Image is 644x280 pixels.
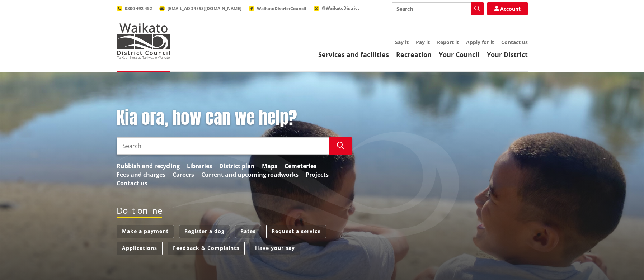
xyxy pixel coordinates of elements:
a: Your District [487,50,528,59]
input: Search input [117,137,329,155]
a: Fees and charges [117,170,165,179]
a: Services and facilities [318,50,389,59]
a: District plan [219,162,255,170]
h1: Kia ora, how can we help? [117,108,352,128]
a: Cemeteries [285,162,316,170]
a: Contact us [117,179,147,188]
a: Make a payment [117,225,174,238]
a: Report it [437,39,459,46]
a: Rates [235,225,261,238]
h2: Do it online [117,205,162,218]
a: WaikatoDistrictCouncil [249,5,306,11]
img: Waikato District Council - Te Kaunihera aa Takiwaa o Waikato [117,23,170,59]
a: Say it [395,39,409,46]
a: Your Council [439,50,480,59]
span: 0800 492 452 [125,5,152,11]
a: Register a dog [179,225,230,238]
a: Libraries [187,162,212,170]
span: WaikatoDistrictCouncil [257,5,306,11]
a: Recreation [396,50,432,59]
a: Projects [306,170,329,179]
a: Rubbish and recycling [117,162,180,170]
span: [EMAIL_ADDRESS][DOMAIN_NAME] [168,5,241,11]
a: Apply for it [466,39,494,46]
a: Have your say [250,242,300,255]
a: 0800 492 452 [117,5,152,11]
a: Request a service [266,225,326,238]
a: Careers [173,170,194,179]
a: Account [487,2,528,15]
a: Contact us [501,39,528,46]
a: Feedback & Complaints [168,242,245,255]
a: [EMAIL_ADDRESS][DOMAIN_NAME] [159,5,241,11]
a: @WaikatoDistrict [314,5,359,11]
span: @WaikatoDistrict [322,5,359,11]
a: Maps [262,162,277,170]
a: Current and upcoming roadworks [201,170,299,179]
a: Pay it [416,39,430,46]
a: Applications [117,242,163,255]
input: Search input [392,2,484,15]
